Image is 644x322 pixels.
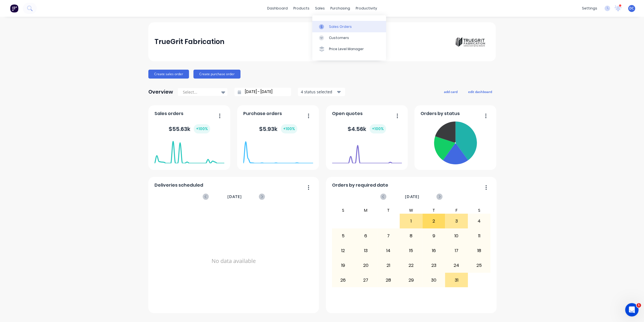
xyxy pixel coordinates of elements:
div: 3 [445,214,468,228]
span: Open quotes [332,110,363,117]
div: 14 [377,244,400,258]
div: 12 [332,244,354,258]
div: 20 [355,258,377,272]
div: 7 [377,229,400,243]
img: TrueGrit Fabrication [451,22,490,61]
div: F [445,207,468,214]
div: T [422,207,445,214]
a: Sales Orders [312,21,386,32]
span: Deliveries scheduled [154,182,203,189]
div: Overview [148,86,173,97]
div: 10 [445,229,468,243]
button: Create purchase order [193,70,240,79]
div: 5 [332,229,354,243]
div: TrueGrit Fabrication [154,36,224,47]
div: 11 [468,229,490,243]
button: edit dashboard [464,88,496,95]
div: 23 [423,258,445,272]
div: + 100 % [370,124,386,133]
div: 30 [423,273,445,287]
span: Sales orders [154,110,183,117]
div: 19 [332,258,354,272]
div: 8 [400,229,422,243]
a: dashboard [264,4,291,13]
div: 27 [355,273,377,287]
div: 28 [377,273,400,287]
div: $ 4.56k [348,124,386,133]
div: No data available [154,207,313,315]
div: $ 55.63k [169,124,210,133]
span: [DATE] [227,194,242,200]
div: W [400,207,422,214]
div: 1 [400,214,422,228]
div: 31 [445,273,468,287]
div: + 100 % [281,124,297,133]
div: Price Level Manager [329,47,364,52]
iframe: Intercom live chat [625,303,638,316]
div: 24 [445,258,468,272]
div: 2 [423,214,445,228]
div: 13 [355,244,377,258]
div: purchasing [328,4,353,13]
div: 29 [400,273,422,287]
span: [DATE] [405,194,419,200]
button: add card [440,88,461,95]
div: 15 [400,244,422,258]
a: Price Level Manager [312,43,386,55]
div: 9 [423,229,445,243]
div: S [468,207,491,214]
div: sales [312,4,328,13]
div: 4 [468,214,490,228]
img: Factory [10,4,18,13]
div: 16 [423,244,445,258]
div: 21 [377,258,400,272]
div: $ 5.93k [259,124,297,133]
span: Purchase orders [243,110,282,117]
div: + 100 % [194,124,210,133]
div: 4 status selected [301,89,336,95]
div: 22 [400,258,422,272]
span: Orders by status [421,110,460,117]
div: 17 [445,244,468,258]
div: Customers [329,35,349,40]
span: 1 [636,303,641,308]
button: Create sales order [148,70,189,79]
div: S [332,207,355,214]
div: T [377,207,400,214]
div: 25 [468,258,490,272]
a: Customers [312,32,386,43]
div: products [291,4,312,13]
div: 6 [355,229,377,243]
div: 18 [468,244,490,258]
button: 4 status selected [298,88,345,96]
div: 26 [332,273,354,287]
span: DC [629,6,634,11]
div: Sales Orders [329,24,352,29]
div: M [354,207,377,214]
div: productivity [353,4,380,13]
div: settings [579,4,600,13]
